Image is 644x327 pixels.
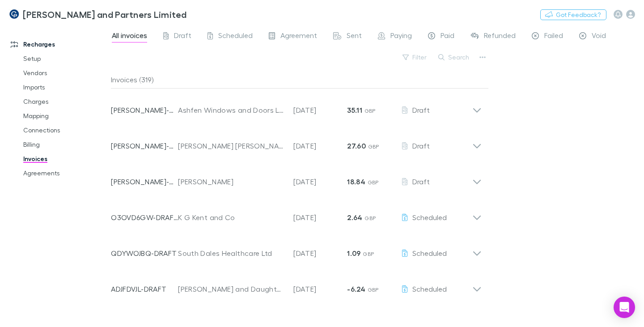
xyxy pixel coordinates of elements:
a: Imports [14,80,116,94]
strong: 27.60 [347,141,366,150]
span: Sent [347,31,362,42]
strong: 2.64 [347,213,362,222]
p: [PERSON_NAME]-0313 [111,176,178,187]
p: QDYWOJBQ-DRAFT [111,248,178,259]
div: [PERSON_NAME]-0313[PERSON_NAME][DATE]18.84 GBPDraft [104,160,489,196]
p: O3OVD6GW-DRAFT [111,212,178,223]
span: Agreement [280,31,317,42]
a: Setup [14,51,116,66]
span: Scheduled [218,31,253,42]
div: [PERSON_NAME]-0393Ashfen Windows and Doors Ltd[DATE]35.11 GBPDraft [104,89,489,124]
strong: 35.11 [347,106,362,115]
button: Search [434,52,475,63]
div: K G Kent and Co [178,212,284,223]
p: [DATE] [293,284,347,294]
div: [PERSON_NAME]-0388[PERSON_NAME] [PERSON_NAME][DATE]27.60 GBPDraft [104,124,489,160]
p: [DATE] [293,176,347,187]
a: Recharges [2,37,116,51]
span: GBP [363,251,374,257]
strong: 1.09 [347,249,360,258]
span: Void [592,31,606,42]
a: Billing [14,137,116,152]
a: Mapping [14,109,116,123]
span: GBP [368,143,379,150]
span: GBP [364,107,376,114]
strong: 18.84 [347,177,365,186]
a: Agreements [14,166,116,180]
span: Draft [412,141,430,150]
h3: [PERSON_NAME] and Partners Limited [23,9,187,20]
div: ADJFDVJL-DRAFT[PERSON_NAME] and Daughters[DATE]-6.24 GBPScheduled [104,268,489,303]
button: Got Feedback? [540,9,606,20]
div: South Dales Healthcare Ltd [178,248,284,259]
p: [DATE] [293,212,347,223]
span: Scheduled [412,249,447,257]
span: All invoices [112,31,147,42]
span: Draft [412,177,430,186]
span: Paying [390,31,412,42]
a: Vendors [14,66,116,80]
span: GBP [364,215,376,221]
button: Filter [398,52,432,63]
p: [DATE] [293,140,347,151]
span: Draft [174,31,191,42]
div: [PERSON_NAME] [178,176,284,187]
p: [PERSON_NAME]-0393 [111,105,178,115]
a: [PERSON_NAME] and Partners Limited [4,4,192,25]
span: Scheduled [412,285,447,293]
span: Paid [441,31,454,42]
div: Ashfen Windows and Doors Ltd [178,105,284,115]
img: Coates and Partners Limited's Logo [9,9,19,20]
a: Charges [14,94,116,109]
p: [DATE] [293,105,347,115]
span: Scheduled [412,213,447,221]
div: [PERSON_NAME] [PERSON_NAME] [178,140,284,151]
div: Open Intercom Messenger [614,297,635,318]
p: [DATE] [293,248,347,259]
span: Refunded [484,31,516,42]
div: QDYWOJBQ-DRAFTSouth Dales Healthcare Ltd[DATE]1.09 GBPScheduled [104,232,489,268]
div: [PERSON_NAME] and Daughters [178,284,284,294]
span: Draft [412,106,430,114]
div: O3OVD6GW-DRAFTK G Kent and Co[DATE]2.64 GBPScheduled [104,196,489,232]
p: [PERSON_NAME]-0388 [111,140,178,151]
span: GBP [368,179,379,186]
span: Failed [544,31,563,42]
p: ADJFDVJL-DRAFT [111,284,178,294]
a: Invoices [14,152,116,166]
span: GBP [368,286,379,293]
a: Connections [14,123,116,137]
strong: -6.24 [347,285,365,293]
